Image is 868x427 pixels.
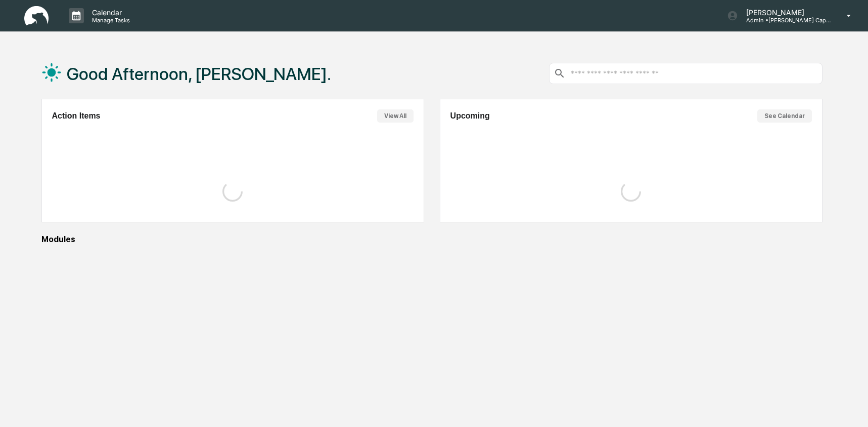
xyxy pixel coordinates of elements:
[84,8,135,17] p: Calendar
[450,111,490,121] h2: Upcoming
[24,6,49,26] img: logo
[67,64,331,84] h1: Good Afternoon, [PERSON_NAME].
[757,109,812,123] button: See Calendar
[41,235,823,244] div: Modules
[738,17,832,24] p: Admin • [PERSON_NAME] Capital
[738,8,832,17] p: [PERSON_NAME]
[84,17,135,24] p: Manage Tasks
[52,111,101,121] h2: Action Items
[377,109,414,123] button: View All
